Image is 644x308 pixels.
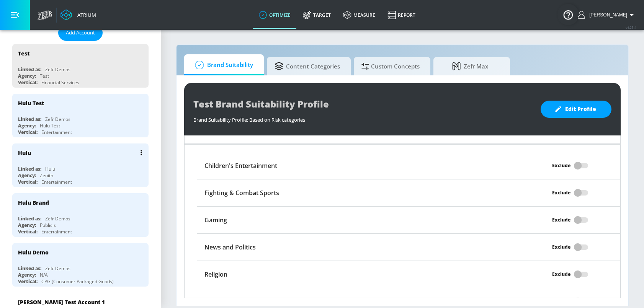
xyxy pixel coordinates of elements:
div: Entertainment [41,179,72,185]
a: Target [297,1,337,29]
button: Open Resource Center [557,4,579,25]
div: [PERSON_NAME] Test Account 1 [18,298,105,306]
h6: Risky News [204,297,238,306]
h6: Children's Entertainment [204,161,277,170]
div: Agency: [18,73,36,79]
div: Linked as: [18,116,41,122]
div: Agency: [18,222,36,228]
a: measure [337,1,381,29]
div: Entertainment [41,228,72,235]
div: Linked as: [18,166,41,172]
div: Linked as: [18,265,41,272]
div: Linked as: [18,66,41,73]
div: Financial Services [41,79,79,86]
div: Hulu Test [40,122,60,129]
div: Hulu TestLinked as:Zefr DemosAgency:Hulu TestVertical:Entertainment [12,94,149,137]
span: Edit Profile [556,104,596,114]
a: Report [381,1,422,29]
div: Hulu DemoLinked as:Zefr DemosAgency:N/AVertical:CPG (Consumer Packaged Goods) [12,243,149,287]
div: TestLinked as:Zefr DemosAgency:TestVertical:Financial Services [12,44,149,88]
div: Vertical: [18,278,38,285]
div: Publicis [40,222,56,228]
span: Add Account [66,28,95,37]
div: Hulu Brand [18,199,49,206]
div: Agency: [18,172,36,179]
button: [PERSON_NAME] [578,10,636,20]
span: Custom Concepts [361,57,420,75]
button: Add Account [58,24,103,41]
div: Vertical: [18,129,38,135]
span: Content Categories [275,57,340,75]
div: Hulu [18,149,31,156]
div: N/A [40,272,48,278]
div: Zefr Demos [45,265,70,272]
div: Entertainment [41,129,72,135]
div: Atrium [74,11,96,18]
div: Test [18,50,29,57]
div: Vertical: [18,179,38,185]
div: HuluLinked as:HuluAgency:ZenithVertical:Entertainment [12,143,149,187]
a: Atrium [60,9,96,21]
div: Zefr Demos [45,66,70,73]
div: Test [40,73,49,79]
div: Zenith [40,172,53,179]
div: Vertical: [18,228,38,235]
div: Hulu Test [18,99,44,107]
div: Hulu BrandLinked as:Zefr DemosAgency:PublicisVertical:Entertainment [12,193,149,237]
div: Hulu Demo [18,249,49,256]
span: Zefr Max [441,57,499,75]
div: Zefr Demos [45,116,70,122]
a: optimize [253,1,297,29]
div: Brand Suitability Profile: Based on Risk categories [193,112,533,123]
div: Agency: [18,272,36,278]
h6: Religion [204,270,227,279]
div: Hulu [45,166,55,172]
span: v 4.25.4 [626,25,636,29]
h6: Gaming [204,216,227,224]
span: Brand Suitability [192,56,253,74]
h6: News and Politics [204,243,256,251]
div: Vertical: [18,79,38,86]
h6: Fighting & Combat Sports [204,189,279,197]
div: Linked as: [18,215,41,222]
div: Zefr Demos [45,215,70,222]
div: CPG (Consumer Packaged Goods) [41,278,114,285]
button: Edit Profile [541,101,611,118]
div: Agency: [18,122,36,129]
span: login as: jannet.kim@zefr.com [586,12,627,18]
